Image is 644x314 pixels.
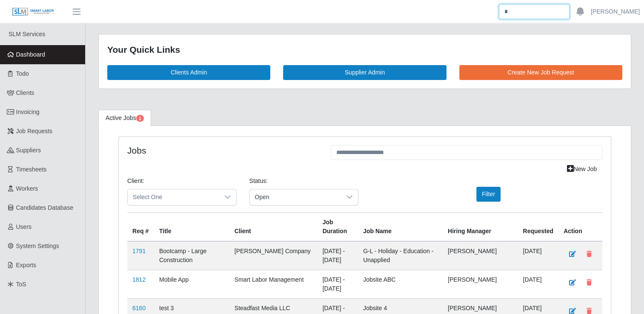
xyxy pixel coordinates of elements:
td: [DATE] [518,241,558,270]
a: Clients Admin [107,65,270,80]
span: Dashboard [16,51,46,58]
span: System Settings [16,243,59,249]
td: Mobile App [154,270,229,298]
span: Open [250,189,341,205]
a: 1812 [132,276,146,283]
td: [DATE] - [DATE] [318,241,358,270]
h4: Jobs [127,145,318,156]
span: Exports [16,262,36,268]
td: Jobsite ABC [358,270,443,298]
span: Job Requests [16,128,53,134]
td: Bootcamp - Large Construction [154,241,229,270]
span: Select One [128,189,219,205]
td: [DATE] - [DATE] [318,270,358,298]
a: 6160 [132,305,146,311]
label: Status: [249,177,268,186]
span: Users [16,223,32,230]
th: Action [558,212,602,241]
td: G-L - Holiday - Education - Unapplied [358,241,443,270]
span: Candidates Database [16,204,74,211]
span: Workers [16,185,38,192]
img: SLM Logo [12,7,54,17]
span: Timesheets [16,166,47,173]
span: Pending Jobs [136,115,144,122]
button: Filter [476,187,501,202]
span: Clients [16,89,34,96]
span: Invoicing [16,108,40,115]
a: Active Jobs [98,110,151,126]
span: Todo [16,70,29,77]
span: Suppliers [16,147,41,154]
th: Requested [518,212,558,241]
td: Smart Labor Management [229,270,318,298]
a: Supplier Admin [283,65,446,80]
th: Hiring Manager [443,212,518,241]
th: Client [229,212,318,241]
th: Job Name [358,212,443,241]
a: 1791 [132,248,146,254]
input: Search [499,4,570,19]
a: New Job [561,162,602,177]
th: Req # [127,212,154,241]
th: Title [154,212,229,241]
label: Client: [127,177,144,186]
th: Job Duration [318,212,358,241]
a: Create New Job Request [459,65,622,80]
a: [PERSON_NAME] [591,7,640,16]
td: [PERSON_NAME] Company [229,241,318,270]
div: Your Quick Links [107,43,622,57]
span: ToS [16,281,26,288]
td: [PERSON_NAME] [443,270,518,298]
td: [DATE] [518,270,558,298]
span: SLM Services [9,31,45,37]
td: [PERSON_NAME] [443,241,518,270]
